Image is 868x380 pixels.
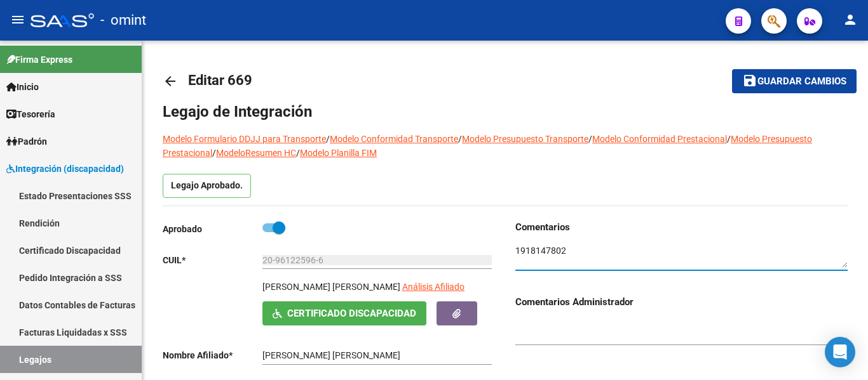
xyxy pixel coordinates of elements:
[402,282,465,292] span: Análisis Afiliado
[188,72,252,88] span: Editar 669
[287,308,416,320] span: Certificado Discapacidad
[100,6,146,34] span: - omint
[462,134,588,144] a: Modelo Presupuesto Transporte
[300,148,377,158] a: Modelo Planilla FIM
[6,80,39,94] span: Inicio
[6,107,55,121] span: Tesorería
[216,148,296,158] a: ModeloResumen HC
[6,134,47,148] span: Padrón
[6,53,72,67] span: Firma Express
[163,348,262,362] p: Nombre Afiliado
[515,220,848,234] h3: Comentarios
[262,280,400,294] p: [PERSON_NAME] [PERSON_NAME]
[592,134,727,144] a: Modelo Conformidad Prestacional
[742,73,757,88] mat-icon: save
[163,74,178,89] mat-icon: arrow_back
[825,337,855,367] div: Open Intercom Messenger
[515,295,848,309] h3: Comentarios Administrador
[732,69,857,93] button: Guardar cambios
[262,301,426,325] button: Certificado Discapacidad
[330,134,458,144] a: Modelo Conformidad Transporte
[163,102,848,122] h1: Legajo de Integración
[6,162,124,176] span: Integración (discapacidad)
[163,253,262,267] p: CUIL
[163,174,251,198] p: Legajo Aprobado.
[843,12,858,27] mat-icon: person
[163,134,326,144] a: Modelo Formulario DDJJ para Transporte
[163,222,262,236] p: Aprobado
[10,12,25,27] mat-icon: menu
[757,76,846,88] span: Guardar cambios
